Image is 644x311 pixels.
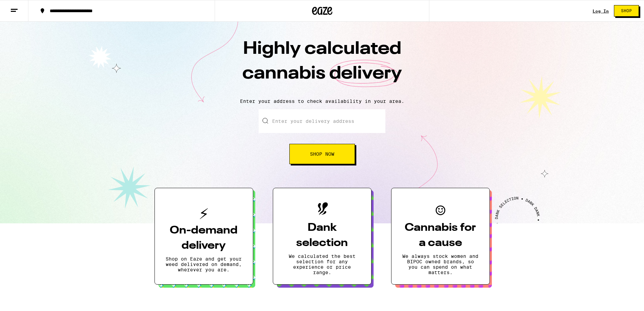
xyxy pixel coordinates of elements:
[273,188,372,285] button: Dank selectionWe calculated the best selection for any experience or price range.
[154,188,253,285] button: On-demand deliveryShop on Eaze and get your weed delivered on demand, wherever you are.
[166,223,242,253] h3: On-demand delivery
[391,188,490,285] button: Cannabis for a causeWe always stock women and BIPOC owned brands, so you can spend on what matters.
[310,152,334,156] span: Shop Now
[621,9,632,13] span: Shop
[614,5,639,17] button: Shop
[259,109,385,133] input: Enter your delivery address
[166,256,242,272] p: Shop on Eaze and get your weed delivered on demand, wherever you are.
[284,220,360,251] h3: Dank selection
[204,37,440,93] h1: Highly calculated cannabis delivery
[402,253,479,275] p: We always stock women and BIPOC owned brands, so you can spend on what matters.
[402,220,479,251] h3: Cannabis for a cause
[593,9,609,13] a: Log In
[284,253,360,275] p: We calculated the best selection for any experience or price range.
[7,98,637,104] p: Enter your address to check availability in your area.
[289,144,355,164] button: Shop Now
[609,5,644,17] a: Shop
